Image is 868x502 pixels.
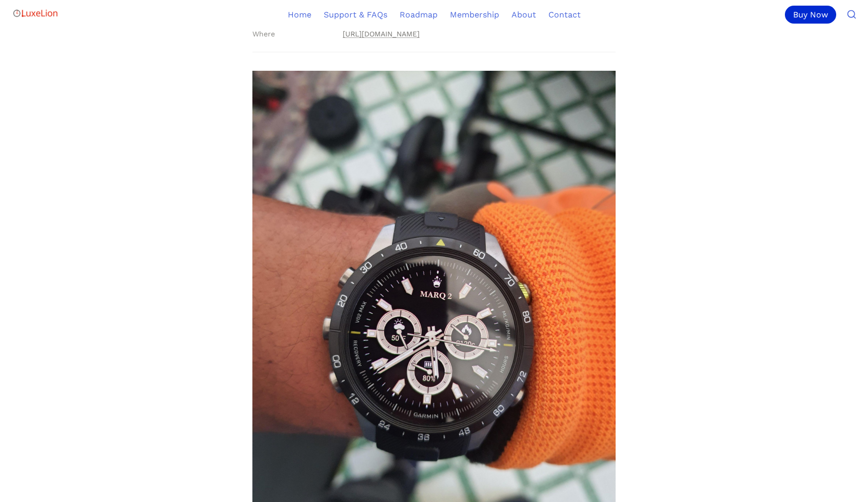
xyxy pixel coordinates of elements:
[785,6,840,24] a: Buy Now
[252,29,275,39] span: Where
[343,28,420,40] a: [URL][DOMAIN_NAME]
[12,3,58,24] img: Logo
[785,6,836,24] div: Buy Now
